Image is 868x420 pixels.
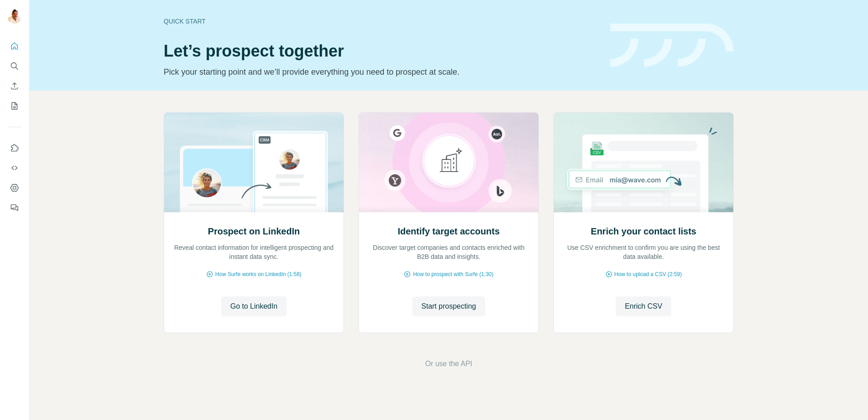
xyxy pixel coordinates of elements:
[230,301,277,312] span: Go to LinkedIn
[359,113,539,212] img: Identify target accounts
[164,113,344,212] img: Prospect on LinkedIn
[425,358,472,369] button: Or use the API
[7,140,22,156] button: Use Surfe on LinkedIn
[7,200,22,216] button: Feedback
[164,42,599,60] h1: Let’s prospect together
[421,301,476,312] span: Start prospecting
[625,301,662,312] span: Enrich CSV
[221,296,286,316] button: Go to LinkedIn
[7,78,22,94] button: Enrich CSV
[215,270,302,278] span: How Surfe works on LinkedIn (1:58)
[164,17,599,26] div: Quick start
[368,243,529,261] p: Discover target companies and contacts enriched with B2B data and insights.
[164,66,599,78] p: Pick your starting point and we’ll provide everything you need to prospect at scale.
[173,243,335,261] p: Reveal contact information for intelligent prospecting and instant data sync.
[7,9,22,24] img: Avatar
[398,225,500,238] h2: Identify target accounts
[208,225,300,238] h2: Prospect on LinkedIn
[7,180,22,196] button: Dashboard
[616,296,671,316] button: Enrich CSV
[7,98,22,114] button: My lists
[412,296,485,316] button: Start prospecting
[591,225,696,238] h2: Enrich your contact lists
[614,270,682,278] span: How to upload a CSV (2:59)
[413,270,493,278] span: How to prospect with Surfe (1:30)
[553,113,734,212] img: Enrich your contact lists
[610,24,734,67] img: banner
[7,58,22,74] button: Search
[7,38,22,54] button: Quick start
[563,243,724,261] p: Use CSV enrichment to confirm you are using the best data available.
[7,160,22,176] button: Use Surfe API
